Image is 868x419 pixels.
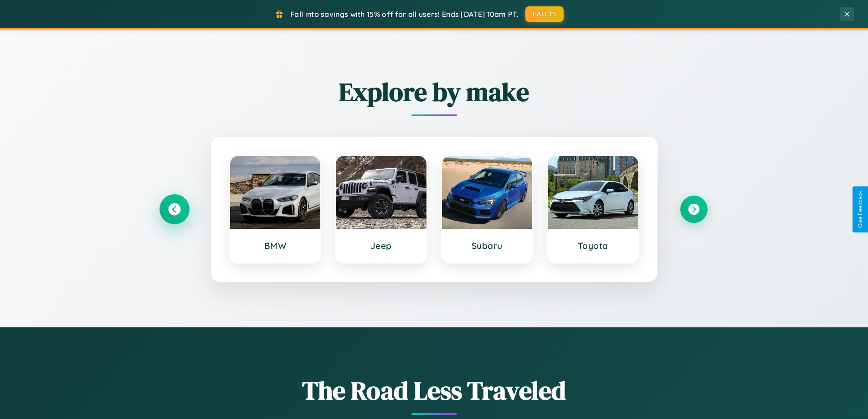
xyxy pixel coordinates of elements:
[161,373,708,408] h1: The Road Less Traveled
[239,240,312,251] h3: BMW
[290,10,519,19] span: Fall into savings with 15% off for all users! Ends [DATE] 10am PT.
[857,191,863,228] div: Give Feedback
[525,6,564,22] button: FALL15
[345,240,417,251] h3: Jeep
[557,240,629,251] h3: Toyota
[161,74,708,109] h2: Explore by make
[451,240,524,251] h3: Subaru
